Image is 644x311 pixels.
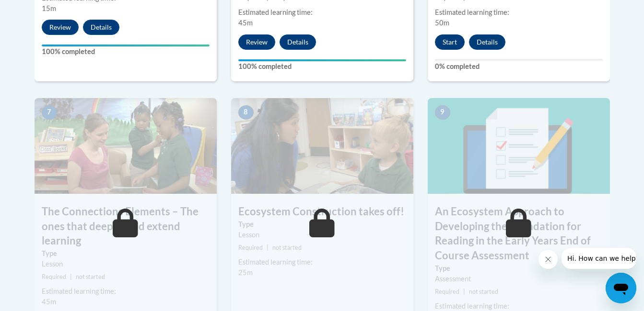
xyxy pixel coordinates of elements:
div: Lesson [238,230,406,240]
label: 100% completed [238,61,406,72]
h3: The Connections Elements – The ones that deepen and extend learning [35,204,217,248]
div: Lesson [42,259,210,269]
span: 9 [435,105,450,120]
label: 100% completed [42,46,210,57]
img: Course Image [231,98,413,194]
iframe: Button to launch messaging window [606,273,636,303]
label: Type [435,263,603,274]
button: Details [83,20,119,35]
button: Details [280,34,316,50]
span: 45m [42,298,56,306]
img: Course Image [35,98,217,194]
button: Review [42,20,79,35]
div: Estimated learning time: [42,286,210,297]
label: Type [238,219,406,230]
span: not started [469,288,498,295]
iframe: Message from company [562,248,636,269]
button: Review [238,34,275,50]
label: Type [42,248,210,259]
span: 45m [238,19,253,27]
div: Your progress [42,44,210,46]
h3: An Ecosystem Approach to Developing the Foundation for Reading in the Early Years End of Course A... [428,204,610,263]
button: Start [435,34,465,50]
span: 7 [42,105,57,120]
div: Assessment [435,274,603,284]
span: Hi. How can we help? [6,7,78,14]
div: Estimated learning time: [238,257,406,267]
span: not started [272,244,302,251]
iframe: Close message [539,250,558,269]
span: | [267,244,269,251]
span: | [70,273,72,280]
span: | [463,288,465,295]
span: Required [42,273,66,280]
span: not started [76,273,105,280]
span: 50m [435,19,449,27]
div: Estimated learning time: [435,7,603,18]
label: 0% completed [435,61,603,72]
button: Details [469,34,505,50]
div: Estimated learning time: [238,7,406,18]
span: 8 [238,105,254,120]
img: Course Image [428,98,610,194]
span: 25m [238,268,253,277]
span: 15m [42,4,56,12]
span: Required [435,288,459,295]
div: Your progress [238,59,406,61]
span: Required [238,244,263,251]
h3: Ecosystem Construction takes off! [231,204,413,219]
